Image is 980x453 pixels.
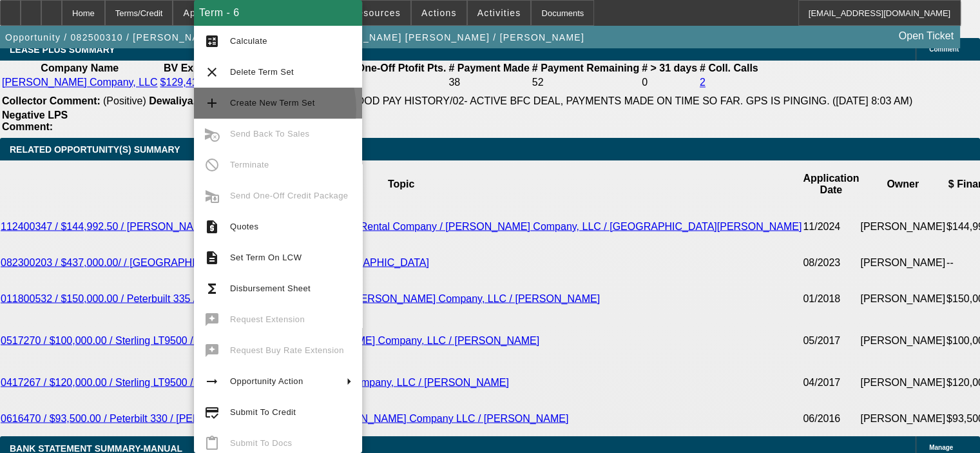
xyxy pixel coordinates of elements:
a: 082300203 / $437,000.00/ / [GEOGRAPHIC_DATA][PERSON_NAME][GEOGRAPHIC_DATA] [1,256,429,267]
span: Manage [929,444,953,451]
a: $129,412 [160,77,204,88]
a: 112400347 / $144,992.50 / [PERSON_NAME] (Granite) / Penske Leasing and Rental Company / [PERSON_N... [1,220,802,231]
b: # > 31 days [642,63,697,73]
span: Calculate [230,36,267,46]
mat-icon: functions [204,281,220,296]
span: Submit To Credit [230,407,296,417]
b: BV Exp [164,63,200,73]
b: Collector Comment: [2,95,101,106]
th: Application Date [802,160,860,208]
td: [PERSON_NAME] [860,244,946,280]
td: -- [331,76,447,89]
th: Owner [860,160,946,208]
span: BANK STATEMENT SUMMARY-MANUAL [10,443,182,453]
b: # Coll. Calls [700,63,758,73]
span: Opportunity / 082500310 / [PERSON_NAME] Company, LLC DBA [PERSON_NAME] [PERSON_NAME] / [PERSON_NAME] [5,32,584,43]
span: (Positive) [103,95,146,106]
td: [PERSON_NAME] [860,400,946,436]
b: # Payment Remaining [532,63,639,73]
td: 06/2016 [802,400,860,436]
mat-icon: description [204,250,220,265]
td: 52 [532,76,640,89]
span: Delete Term Set [230,67,294,77]
td: 38 [448,76,530,89]
span: Set Term On LCW [230,253,302,262]
td: 08/2023 [802,244,860,280]
b: Company Name [41,63,119,73]
button: Activities [468,1,531,25]
td: 05/2017 [802,316,860,364]
span: Activities [477,8,521,18]
a: 0616470 / $93,500.00 / Peterbilt 330 / [PERSON_NAME] Equipment / [PERSON_NAME] Company LLC / [PER... [1,412,568,423]
a: 011800532 / $150,000.00 / Peterbuilt 335 / Exact Crane & Equipment, LLC / [PERSON_NAME] Company, ... [1,293,600,304]
td: 01/2018 [802,280,860,316]
span: 01- PAID OFF DEAL, GOOD PAY HISTORY/02- ACTIVE BFC DEAL, PAYMENTS MADE ON TIME SO FAR. GPS IS PIN... [248,95,912,106]
mat-icon: clear [204,64,220,80]
span: Resources [351,8,401,18]
td: 0 [641,76,698,89]
b: Avg. One-Off Ptofit Pts. [332,63,446,73]
b: Dewaliya, Sandeep: [149,95,245,106]
a: 2 [700,77,706,88]
mat-icon: add [204,95,220,111]
span: Opportunity Action [230,376,303,386]
td: [PERSON_NAME] [860,364,946,400]
a: 0417267 / $120,000.00 / Sterling LT9500 / Bank Payoff / [PERSON_NAME] Company, LLC / [PERSON_NAME] [1,376,509,387]
span: Application [183,8,236,18]
td: [PERSON_NAME] [860,280,946,316]
span: Comment [929,46,959,53]
mat-icon: calculate [204,34,220,49]
button: Resources [341,1,410,25]
mat-icon: request_quote [204,219,220,235]
mat-icon: arrow_right_alt [204,374,220,389]
td: [PERSON_NAME] [860,208,946,244]
td: 04/2017 [802,364,860,400]
span: Disbursement Sheet [230,284,311,293]
mat-icon: credit_score [204,405,220,420]
td: 11/2024 [802,208,860,244]
span: Create New Term Set [230,98,315,108]
td: [PERSON_NAME] [860,316,946,364]
span: Actions [421,8,457,18]
a: Open Ticket [894,25,959,47]
span: Quotes [230,222,258,231]
b: # Payment Made [448,63,529,73]
a: [PERSON_NAME] Company, LLC [2,77,158,88]
span: RELATED OPPORTUNITY(S) SUMMARY [10,144,180,155]
a: 0517270 / $100,000.00 / Sterling LT9500 / Third Party Vendor / [PERSON_NAME] Company, LLC / [PERS... [1,334,539,345]
b: Negative LPS Comment: [2,110,68,132]
button: Actions [412,1,466,25]
button: Application [173,1,245,25]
